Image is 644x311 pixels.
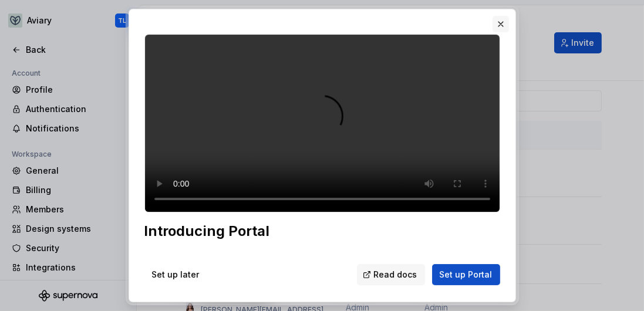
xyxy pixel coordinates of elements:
[144,264,207,285] button: Set up later
[432,264,500,285] button: Set up Portal
[374,269,417,280] span: Read docs
[357,264,425,285] a: Read docs
[152,269,200,280] span: Set up later
[440,269,493,280] span: Set up Portal
[144,222,500,241] div: Introducing Portal
[144,245,500,273] div: Empower your engineers and designers with instant access to your design system and AI-powered gui...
